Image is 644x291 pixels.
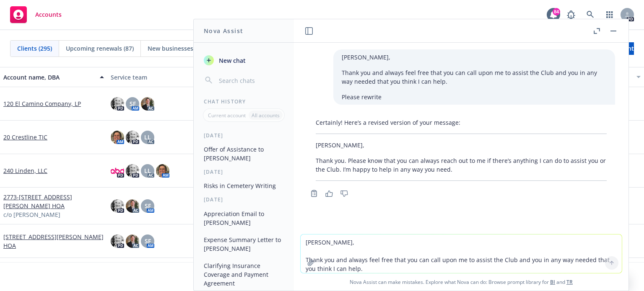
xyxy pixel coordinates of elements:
button: Service team [107,67,215,87]
p: [PERSON_NAME], [316,141,607,149]
a: Switch app [601,6,618,23]
img: photo [111,97,124,111]
h1: Nova Assist [204,26,243,35]
p: Please rewrite [342,93,607,101]
a: 20 Crestline TIC [3,133,47,142]
span: New businesses (0) [148,44,202,53]
img: photo [126,131,139,144]
button: Thumbs down [338,188,351,199]
button: Appreciation Email to [PERSON_NAME] [200,207,287,229]
p: [PERSON_NAME], [342,53,607,62]
div: [DATE] [194,196,294,203]
img: photo [111,131,124,144]
p: Thank you and always feel free that you can call upon me to assist the Club and you in any way ne... [342,68,607,86]
span: Nova Assist can make mistakes. Explore what Nova can do: Browse prompt library for and [297,273,625,291]
div: Account name, DBA [3,73,95,82]
p: Thank you. Please know that you can always reach out to me if there’s anything I can do to assist... [316,156,607,174]
span: Accounts [35,11,62,18]
img: photo [111,164,124,178]
a: BI [550,278,555,286]
div: [DATE] [194,132,294,139]
a: Report a Bug [563,6,579,23]
a: Search [582,6,599,23]
div: Service team [111,73,211,82]
span: SF [145,201,151,210]
p: Certainly! Here’s a revised version of your message: [316,118,607,127]
span: New chat [217,56,246,65]
input: Search chats [217,75,284,86]
p: Current account [208,112,246,119]
span: LL [144,133,151,142]
img: photo [111,234,124,248]
img: photo [126,164,139,178]
span: Clients (295) [17,44,52,53]
a: 2773-[STREET_ADDRESS][PERSON_NAME] HOA [3,193,104,210]
a: [STREET_ADDRESS][PERSON_NAME] HOA [3,232,104,250]
a: TR [566,278,573,286]
img: photo [111,199,124,213]
img: photo [126,199,139,213]
div: [DATE] [194,168,294,175]
span: Upcoming renewals (87) [66,44,134,53]
button: Clarifying Insurance Coverage and Payment Agreement [200,259,287,290]
img: photo [126,234,139,248]
span: SF [130,99,136,108]
div: 84 [553,8,560,15]
button: New chat [200,53,287,68]
img: photo [141,97,154,111]
span: SF [145,237,151,245]
span: LL [144,166,151,175]
button: Risks in Cemetery Writing [200,179,287,193]
div: Chat History [194,98,294,105]
button: Offer of Assistance to [PERSON_NAME] [200,142,287,165]
a: Accounts [7,3,65,26]
span: c/o [PERSON_NAME] [3,210,60,219]
a: 240 Linden, LLC [3,166,47,175]
svg: Copy to clipboard [310,190,318,197]
button: Expense Summary Letter to [PERSON_NAME] [200,233,287,255]
img: photo [156,164,169,178]
a: 120 El Camino Company, LP [3,99,81,108]
p: All accounts [252,112,280,119]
